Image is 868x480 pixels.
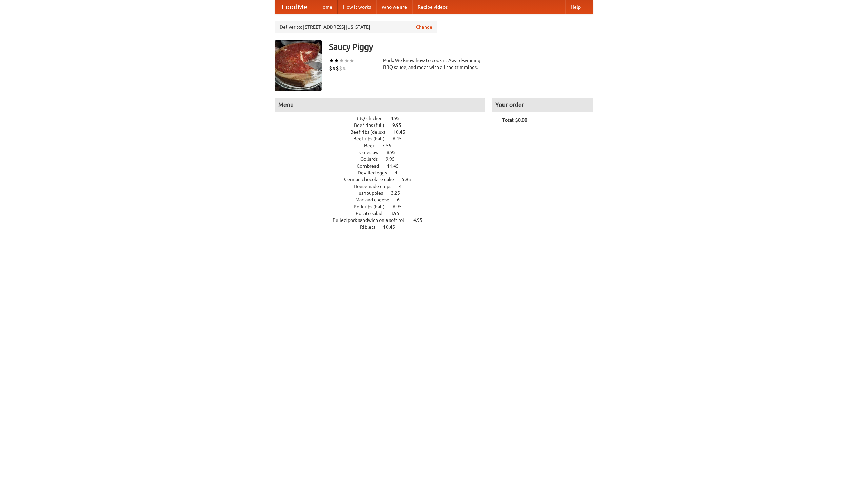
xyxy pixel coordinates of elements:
span: Beef ribs (full) [354,122,391,128]
a: Potato salad 3.95 [356,211,412,216]
span: German chocolate cake [344,177,401,182]
span: Housemade chips [354,184,398,189]
span: 10.45 [383,224,402,230]
span: BBQ chicken [355,116,390,121]
a: Beef ribs (half) 6.45 [353,136,414,141]
li: ★ [349,57,354,64]
li: ★ [344,57,349,64]
span: 10.45 [393,129,412,135]
span: Mac and cheese [355,197,396,203]
a: Collards 9.95 [360,156,407,162]
li: ★ [329,57,334,64]
span: Hushpuppies [355,190,390,196]
span: Beer [364,143,381,148]
span: 8.95 [387,150,402,155]
span: 7.55 [382,143,398,148]
span: 3.95 [390,211,406,216]
a: German chocolate cake 5.95 [344,177,423,182]
span: Beef ribs (delux) [350,129,392,135]
span: 6.45 [393,136,409,141]
span: Pulled pork sandwich on a soft roll [333,217,412,223]
span: 6 [397,197,407,203]
span: 9.95 [392,122,408,128]
a: BBQ chicken 4.95 [355,116,412,121]
a: Housemade chips 4 [354,184,414,189]
a: Who we are [376,0,412,14]
span: Devilled eggs [358,170,394,175]
a: FoodMe [275,0,314,14]
span: Beef ribs (half) [353,136,392,141]
span: 3.25 [391,190,407,196]
span: Riblets [360,224,382,230]
a: Riblets 10.45 [360,224,408,230]
h4: Your order [492,98,593,112]
a: Home [314,0,338,14]
span: 9.95 [386,156,401,162]
a: Coleslaw 8.95 [359,150,408,155]
span: Cornbread [357,163,386,169]
a: Cornbread 11.45 [357,163,411,169]
a: Beef ribs (delux) 10.45 [350,129,418,135]
span: 4 [399,184,409,189]
div: Deliver to: [STREET_ADDRESS][US_STATE] [275,21,437,33]
li: $ [336,64,339,72]
a: Pulled pork sandwich on a soft roll 4.95 [333,217,435,223]
a: Change [416,24,432,31]
a: Devilled eggs 4 [358,170,410,175]
li: $ [329,64,332,72]
span: Coleslaw [359,150,386,155]
a: Mac and cheese 6 [355,197,412,203]
span: 6.95 [393,204,409,209]
span: Potato salad [356,211,389,216]
a: How it works [338,0,376,14]
h3: Saucy Piggy [329,40,593,54]
span: 4.95 [413,217,429,223]
span: 11.45 [387,163,406,169]
a: Hushpuppies 3.25 [355,190,413,196]
li: $ [339,64,342,72]
a: Pork ribs (half) 6.95 [354,204,414,209]
b: Total: $0.00 [502,117,527,123]
li: $ [342,64,346,72]
a: Beef ribs (full) 9.95 [354,122,414,128]
h4: Menu [275,98,485,112]
span: Pork ribs (half) [354,204,392,209]
div: Pork. We know how to cook it. Award-winning BBQ sauce, and meat with all the trimmings. [383,57,485,71]
a: Beer 7.55 [364,143,404,148]
a: Recipe videos [412,0,453,14]
li: $ [332,64,336,72]
span: Collards [360,156,384,162]
img: angular.jpg [275,40,322,91]
span: 5.95 [402,177,418,182]
li: ★ [339,57,344,64]
span: 4.95 [391,116,407,121]
li: ★ [334,57,339,64]
span: 4 [395,170,404,175]
a: Help [565,0,586,14]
